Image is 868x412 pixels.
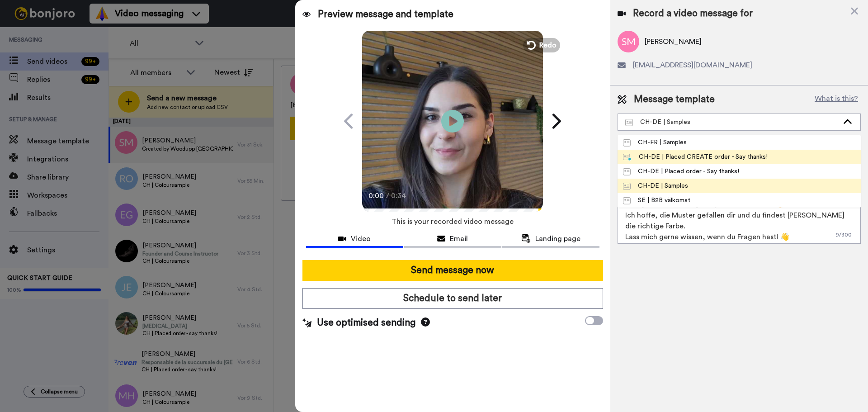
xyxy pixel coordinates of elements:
[623,152,768,161] div: CH-DE | Placed CREATE order - Say thanks!
[623,138,687,147] div: CH-FR | Samples
[368,190,384,201] span: 0:00
[351,233,371,244] span: Video
[633,60,752,71] span: [EMAIL_ADDRESS][DOMAIN_NAME]
[623,139,631,147] img: Message-temps.svg
[535,233,580,244] span: Landing page
[812,93,861,106] button: What is this?
[625,119,633,126] img: Message-temps.svg
[623,167,739,176] div: CH-DE | Placed order - Say thanks!
[391,190,407,201] span: 0:34
[623,197,631,204] img: Message-temps.svg
[623,154,632,161] img: nextgen-template.svg
[317,316,415,330] span: Use optimised sending
[302,288,603,309] button: Schedule to send later
[623,181,688,190] div: CH-DE | Samples
[623,196,690,205] div: SE | B2B välkomst
[625,118,839,127] div: CH-DE | Samples
[634,93,715,106] span: Message template
[623,183,631,190] img: Message-temps.svg
[450,233,468,244] span: Email
[392,212,514,232] span: This is your recorded video message
[623,168,631,175] img: Message-temps.svg
[386,190,389,201] span: /
[302,260,603,281] button: Send message now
